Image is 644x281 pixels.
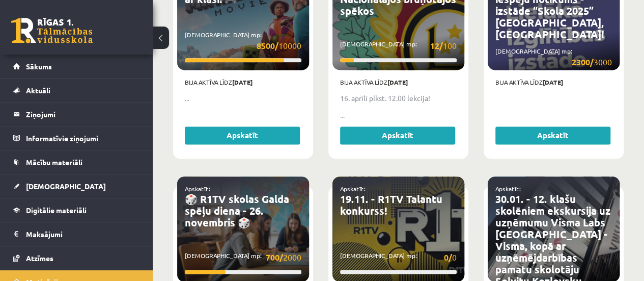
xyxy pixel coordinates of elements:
[185,185,210,193] a: Apskatīt:
[444,251,457,264] span: 0
[430,39,457,52] span: 100
[266,252,283,263] strong: 700/
[26,62,52,71] span: Sākums
[13,79,140,102] a: Aktuāli
[257,39,301,52] span: 10000
[430,40,443,51] strong: 12/
[185,192,289,229] a: 🎲 R1TV skolas Galda spēļu diena - 26. novembris 🎲
[340,192,442,217] a: 19.11. - R1TV Talantu konkurss!
[185,251,301,264] p: [DEMOGRAPHIC_DATA] mp:
[185,126,300,145] a: Apskatīt
[26,158,82,167] span: Mācību materiāli
[185,93,301,104] p: ...
[572,56,612,68] span: 3000
[13,174,140,198] a: [DEMOGRAPHIC_DATA]
[495,78,612,87] p: Bija aktīva līdz
[13,246,140,270] a: Atzīmes
[26,222,140,246] legend: Maksājumi
[495,46,612,68] p: [DEMOGRAPHIC_DATA] mp:
[11,18,93,43] a: Rīgas 1. Tālmācības vidusskola
[444,252,452,263] strong: 0/
[340,39,457,52] p: [DEMOGRAPHIC_DATA] mp:
[232,78,253,86] strong: [DATE]
[340,78,457,87] p: Bija aktīva līdz
[13,55,140,78] a: Sākums
[26,126,140,150] legend: Informatīvie ziņojumi
[495,185,521,193] a: Apskatīt:
[26,103,140,126] legend: Ziņojumi
[13,150,140,174] a: Mācību materiāli
[185,78,301,87] p: Bija aktīva līdz
[340,251,457,264] p: [DEMOGRAPHIC_DATA] mp:
[26,206,87,215] span: Digitālie materiāli
[387,78,408,86] strong: [DATE]
[495,126,610,145] a: Apskatīt
[13,198,140,222] a: Digitālie materiāli
[13,126,140,150] a: Informatīvie ziņojumi
[26,86,50,95] span: Aktuāli
[257,40,278,51] strong: 8500/
[13,103,140,126] a: Ziņojumi
[572,57,594,67] strong: 2300/
[26,253,53,263] span: Atzīmes
[266,251,301,264] span: 2000
[13,222,140,246] a: Maksājumi
[26,182,106,191] span: [DEMOGRAPHIC_DATA]
[340,110,457,120] p: ...
[340,93,430,103] strong: 16. aprīlī plkst. 12.00 lekcija!
[543,78,563,86] strong: [DATE]
[185,30,301,52] p: [DEMOGRAPHIC_DATA] mp:
[340,185,366,193] a: Apskatīt:
[340,126,455,145] a: Apskatīt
